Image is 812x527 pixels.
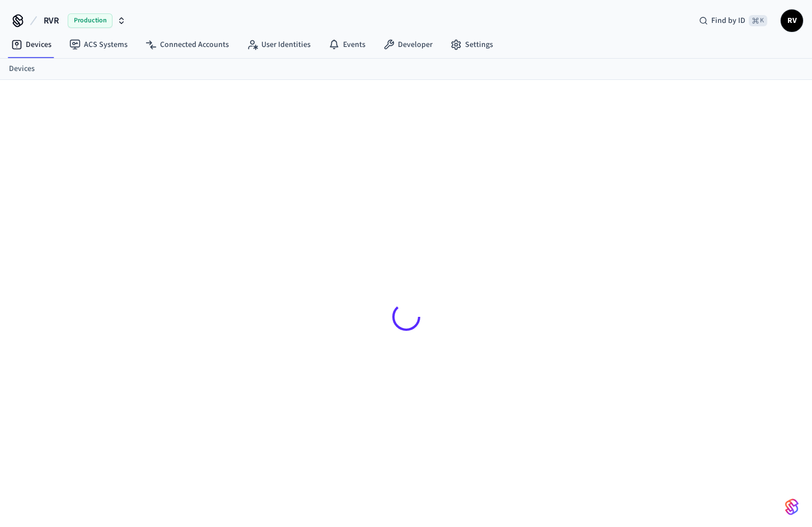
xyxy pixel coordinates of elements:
span: RV [782,11,802,31]
a: Devices [9,63,35,75]
a: User Identities [238,35,320,55]
img: SeamLogoGradient.69752ec5.svg [785,498,799,516]
span: Find by ID [711,15,745,26]
a: Settings [442,35,502,55]
span: Production [68,13,112,28]
a: ACS Systems [60,35,137,55]
span: ⌘ K [749,15,767,26]
a: Devices [2,35,60,55]
a: Connected Accounts [137,35,238,55]
button: RV [781,10,803,32]
span: RVR [44,14,59,27]
a: Events [320,35,374,55]
a: Developer [374,35,442,55]
div: Find by ID⌘ K [690,11,776,31]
